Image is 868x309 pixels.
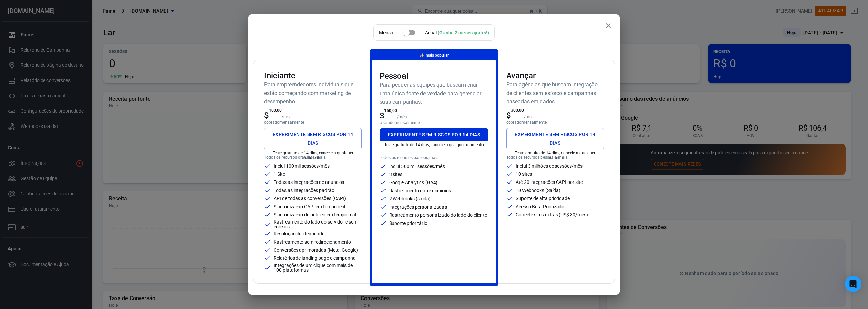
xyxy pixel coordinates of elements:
[279,120,304,125] font: mensalmente
[269,108,282,113] font: 100,00
[438,30,489,35] font: (Ganhe 2 meses grátis!)
[274,188,334,193] font: Todas as integrações padrão
[380,120,395,125] font: cobrado
[274,255,356,261] font: Relatórios de landing page e campanha
[516,179,583,185] font: Até 20 integrações CAPI por site
[506,155,568,160] font: Todos os recursos pessoais, mais:
[521,120,547,125] font: mensalmente
[274,196,346,201] font: API de todas as conversões (CAPI)
[274,204,345,209] font: Sincronização CAPI em tempo real
[274,163,330,169] font: Inclui 100 mil sessões/mês
[264,120,279,125] font: cobrado
[380,128,489,141] button: Experimente sem riscos por 14 dias
[384,142,484,147] font: Teste gratuito de 14 dias, cancele a qualquer momento
[426,53,449,58] font: mais popular
[516,196,570,201] font: Suporte de alta prioridade
[506,111,511,120] font: $
[389,172,403,177] font: 3 sites
[516,163,582,169] font: Inclui 3 milhões de sessões/mês
[274,219,357,229] font: Rastreamento do lado do servidor e sem cookies
[601,19,615,33] button: fechar
[264,128,362,149] button: Experimente sem riscos por 14 dias
[516,212,588,217] font: Conecte sites extras (US$ 30/mês)
[419,53,425,58] span: magia
[273,132,353,146] font: Experimente sem riscos por 14 dias
[274,263,353,273] font: Integrações de um clique com mais de 100 plataformas
[389,188,451,193] font: Rastreamento entre domínios
[845,276,861,292] div: Abra o Intercom Messenger
[274,247,358,253] font: Conversões aprimoradas (Meta, Google)
[506,128,604,149] button: Experimente sem riscos por 14 dias
[380,82,481,105] font: Para pequenas equipes que buscam criar uma única fonte de verdade para gerenciar suas campanhas.
[274,231,324,236] font: Resolução de identidade
[397,115,407,119] font: /mês
[389,204,447,210] font: Integrações personalizadas
[506,71,536,80] font: Avançar
[515,151,595,160] font: Teste gratuito de 14 dias, cancele a qualquer momento
[380,71,409,81] font: Pessoal
[264,81,353,105] font: Para empreendedores individuais que estão começando com marketing de desempenho.
[389,220,427,226] font: Suporte prioritário
[273,151,353,160] font: Teste gratuito de 14 dias, cancele a qualquer momento
[506,120,521,125] font: cobrado
[264,71,295,80] font: Iniciante
[515,132,595,146] font: Experimente sem riscos por 14 dias
[379,30,394,35] font: Mensal
[274,239,351,245] font: Rastreamento sem redirecionamento
[384,108,397,113] font: 150,00
[389,212,487,218] font: Rastreamento personalizado do lado do cliente
[516,188,560,193] font: 10 Webhooks (Saída)
[425,30,437,35] font: Anual
[264,111,269,120] font: $
[282,114,291,119] font: /mês
[389,163,445,169] font: Inclui 500 mil sessões/mês
[506,81,597,105] font: Para agências que buscam integração de clientes sem esforço e campanhas baseadas em dados.
[516,171,532,177] font: 10 sites
[380,111,384,120] font: $
[274,171,285,177] font: 1 Site
[274,212,356,217] font: Sincronização de público em tempo real
[274,179,344,185] font: Todas as integrações de anúncios
[516,204,564,209] font: Acesso Beta Priorizado
[419,53,425,58] font: ✨
[524,114,533,119] font: /mês
[395,120,420,125] font: mensalmente
[389,180,438,185] font: Google Analytics (GA4)
[389,196,431,201] font: 2 Webhooks (saída)
[388,132,480,137] font: Experimente sem riscos por 14 dias
[264,155,327,160] font: Todos os recursos gratuitos, mais:
[511,108,524,113] font: 300,00
[380,155,440,160] font: Todos os recursos básicos, mais:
